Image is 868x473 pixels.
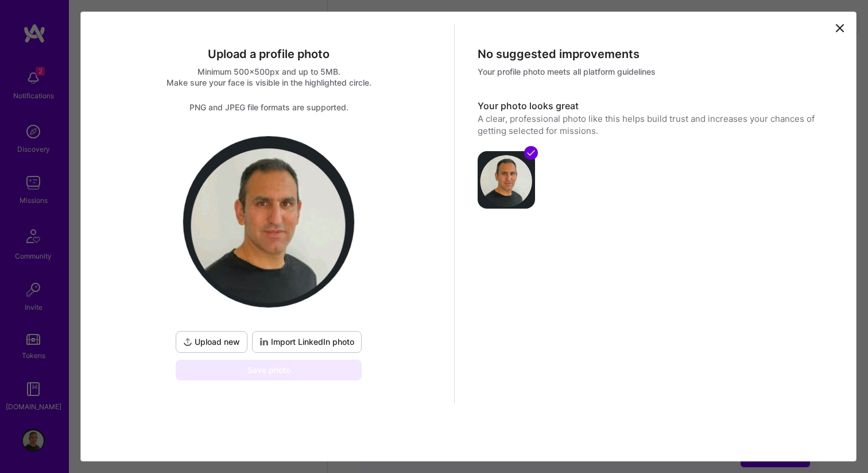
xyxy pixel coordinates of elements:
span: Upload new [183,336,240,348]
div: Make sure your face is visible in the highlighted circle. [92,77,445,88]
div: Minimum 500x500px and up to 5MB. [92,66,445,77]
div: Your profile photo meets all platform guidelines [478,66,831,77]
div: To import a profile photo add your LinkedIn URL to your profile. [252,331,362,353]
div: logoUpload newImport LinkedIn photoSave photo [173,136,364,380]
i: icon UploadDark [183,337,192,347]
img: logo [183,136,354,307]
div: No suggested improvements [478,47,831,61]
span: Import LinkedIn photo [259,336,354,348]
button: Import LinkedIn photo [252,331,362,353]
img: avatar [478,151,535,209]
div: Upload a profile photo [92,47,445,61]
div: A clear, professional photo like this helps build trust and increases your chances of getting sel... [478,113,831,137]
div: PNG and JPEG file formats are supported. [92,102,445,113]
h3: Your photo looks great [478,100,831,113]
button: Upload new [176,331,247,353]
i: icon LinkedInDarkV2 [259,337,269,347]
